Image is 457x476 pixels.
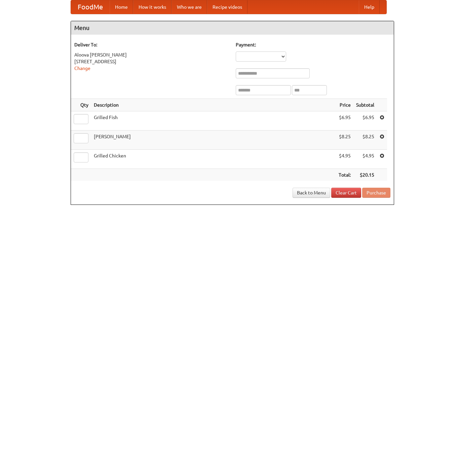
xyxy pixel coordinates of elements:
[236,41,390,48] h5: Payment:
[91,99,336,111] th: Description
[110,0,133,14] a: Home
[353,131,377,150] td: $8.25
[359,0,380,14] a: Help
[74,51,229,58] div: Aloova [PERSON_NAME]
[336,131,353,150] td: $8.25
[353,169,377,181] th: $20.15
[353,150,377,169] td: $4.95
[71,99,91,111] th: Qty
[74,58,229,65] div: [STREET_ADDRESS]
[71,0,110,14] a: FoodMe
[336,111,353,131] td: $6.95
[336,99,353,111] th: Price
[71,21,394,35] h4: Menu
[207,0,247,14] a: Recipe videos
[336,150,353,169] td: $4.95
[133,0,172,14] a: How it works
[353,111,377,131] td: $6.95
[74,66,90,71] a: Change
[172,0,207,14] a: Who we are
[336,169,353,181] th: Total:
[91,131,336,150] td: [PERSON_NAME]
[293,188,330,198] a: Back to Menu
[91,150,336,169] td: Grilled Chicken
[91,111,336,131] td: Grilled Fish
[353,99,377,111] th: Subtotal
[74,41,229,48] h5: Deliver To:
[331,188,361,198] a: Clear Cart
[362,188,390,198] button: Purchase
